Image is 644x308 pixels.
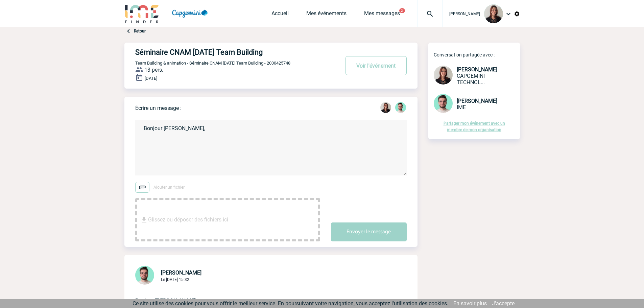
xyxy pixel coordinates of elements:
[364,10,400,20] a: Mes messages
[457,66,497,73] span: [PERSON_NAME]
[140,216,148,224] img: file_download.svg
[434,66,453,85] img: 102169-1.jpg
[153,185,185,190] span: Ajouter un fichier
[457,104,466,111] span: IME
[135,61,290,66] span: Team Building & animation - Séminaire CNAM [DATE] Team Building - 2000425748
[449,11,480,16] span: [PERSON_NAME]
[135,105,182,111] p: Écrire un message :
[145,76,157,81] span: [DATE]
[380,102,391,114] div: Roxane MAZET
[492,300,515,307] a: J'accepte
[331,222,407,241] button: Envoyer le message
[399,8,405,13] button: 2
[457,98,497,104] span: [PERSON_NAME]
[444,121,505,132] a: Partager mon événement avec un membre de mon organisation
[484,4,503,23] img: 102169-1.jpg
[148,203,228,237] span: Glissez ou déposer des fichiers ici
[161,269,201,276] span: [PERSON_NAME]
[395,102,406,114] div: Benjamin ROLAND
[395,102,406,113] img: 121547-2.png
[144,67,163,73] span: 13 pers.
[135,48,319,56] h4: Séminaire CNAM [DATE] Team Building
[124,4,160,23] img: IME-Finder
[306,10,347,20] a: Mes événements
[133,300,448,307] span: Ce site utilise des cookies pour vous offrir le meilleur service. En poursuivant votre navigation...
[271,10,289,20] a: Accueil
[135,266,154,285] img: 121547-2.png
[161,277,189,282] span: Le [DATE] 15:32
[434,52,520,57] p: Conversation partagée avec :
[453,300,487,307] a: En savoir plus
[434,94,453,113] img: 121547-2.png
[457,73,485,86] span: CAPGEMINI TECHNOLOGY SERVICES
[134,29,146,33] a: Retour
[345,56,407,75] button: Voir l'événement
[380,102,391,113] img: 102169-1.jpg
